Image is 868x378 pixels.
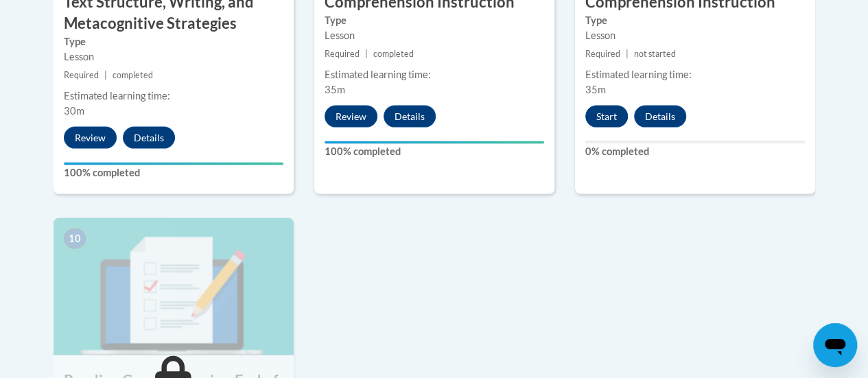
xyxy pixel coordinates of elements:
span: not started [634,49,676,59]
div: Estimated learning time: [64,88,283,104]
button: Details [123,127,175,149]
div: Lesson [325,28,544,43]
div: Your progress [325,141,544,144]
span: 30m [64,105,84,117]
label: 100% completed [64,165,283,180]
span: 35m [325,84,345,95]
span: completed [373,49,414,59]
label: Type [325,13,544,28]
label: 100% completed [325,144,544,159]
span: | [365,49,368,59]
button: Start [585,106,628,128]
span: 10 [64,228,86,249]
img: Course Image [54,218,294,355]
span: | [626,49,629,59]
div: Estimated learning time: [325,67,544,82]
button: Details [384,106,436,128]
span: Required [325,49,360,59]
label: Type [585,13,805,28]
button: Details [634,106,686,128]
span: Required [585,49,620,59]
button: Review [325,106,377,128]
div: Lesson [585,28,805,43]
span: 35m [585,84,606,95]
button: Review [64,127,117,149]
span: Required [64,70,99,80]
iframe: Button to launch messaging window [813,323,857,367]
div: Your progress [64,163,283,165]
span: | [104,70,107,80]
span: completed [113,70,153,80]
div: Lesson [64,49,283,64]
label: Type [64,34,283,49]
div: Estimated learning time: [585,67,805,82]
label: 0% completed [585,144,805,159]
